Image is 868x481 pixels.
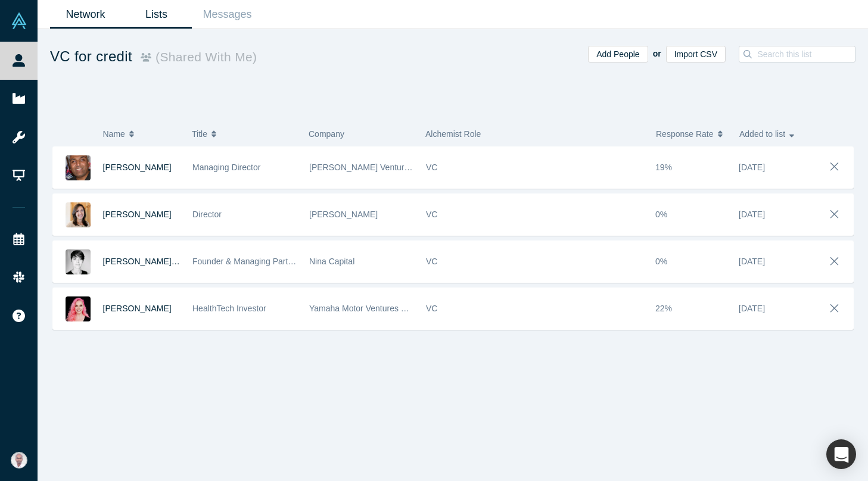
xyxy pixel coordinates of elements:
[103,121,125,146] span: Name
[309,304,517,313] span: Yamaha Motor Ventures & Laboratory Silicon Valley, Inc.
[426,163,437,172] span: VC
[192,304,266,313] span: HealthTech Investor
[653,49,661,58] b: or
[666,46,726,63] button: Import CSV
[588,46,648,63] button: Add People
[103,257,263,266] a: [PERSON_NAME]-Gaia [PERSON_NAME]
[50,1,121,29] a: Network
[66,155,91,180] img: Ash Patel's Profile Image
[426,304,437,313] span: VC
[309,163,443,172] span: [PERSON_NAME] Venture Partners
[66,296,91,321] img: Rebecca Woodcock's Profile Image
[11,13,27,29] img: Alchemist Vault Logo
[739,163,765,172] span: [DATE]
[192,210,222,219] span: Director
[309,257,354,266] span: Nina Capital
[426,210,437,219] span: VC
[309,129,344,139] span: Company
[103,163,172,172] a: [PERSON_NAME]
[739,210,765,219] span: [DATE]
[655,163,672,172] span: 19%
[66,249,91,274] img: Marta-Gaia Zanchi's Profile Image
[192,257,300,266] span: Founder & Managing Partner
[655,304,672,313] span: 22%
[739,257,765,266] span: [DATE]
[192,121,207,146] span: Title
[192,163,260,172] span: Managing Director
[192,1,263,29] a: Messages
[103,121,180,146] button: Name
[50,46,453,67] h1: VC for credit
[103,304,172,313] a: [PERSON_NAME]
[192,121,296,146] button: Title
[103,210,172,219] a: [PERSON_NAME]
[656,121,714,146] span: Response Rate
[739,304,765,313] span: [DATE]
[655,210,667,219] span: 0%
[66,202,91,227] img: Irem Mertol's Profile Image
[151,50,257,64] small: ( Shared With Me )
[425,129,481,139] span: Alchemist Role
[121,1,192,29] a: Lists
[309,210,378,219] span: [PERSON_NAME]
[656,121,727,146] button: Response Rate
[426,257,437,266] span: VC
[739,121,810,146] button: Added to list
[756,46,863,62] input: Search this list
[655,257,667,266] span: 0%
[739,121,785,146] span: Added to list
[11,452,27,468] img: Vetri Venthan Elango's Account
